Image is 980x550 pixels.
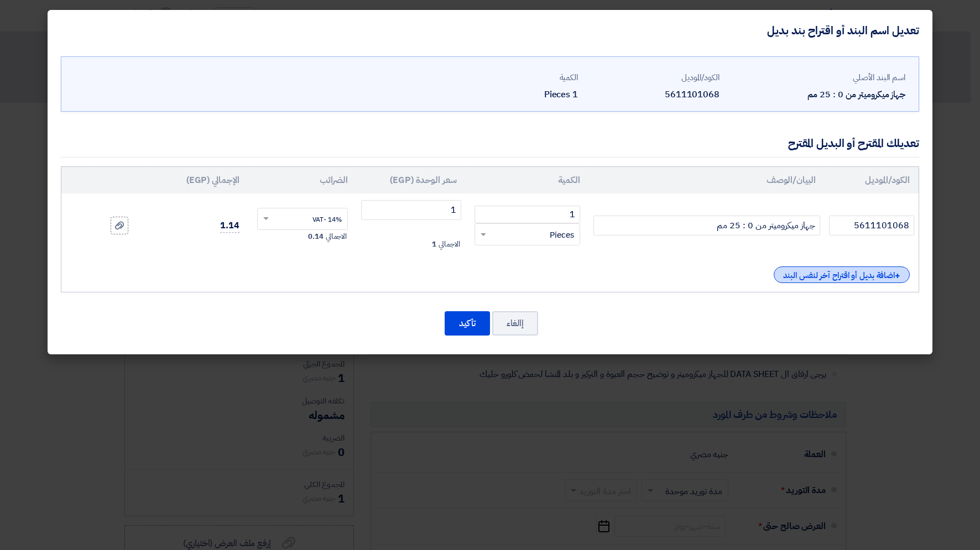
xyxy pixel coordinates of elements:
[728,71,905,84] div: اسم البند الأصلي
[788,135,919,151] div: تعديلك المقترح أو البديل المقترح
[248,167,357,193] th: الضرائب
[774,266,910,283] div: اضافة بديل أو اقتراح آخر لنفس البند
[445,311,490,336] button: تأكيد
[589,167,825,193] th: البيان/الوصف
[148,167,248,193] th: الإجمالي (EGP)
[825,167,919,193] th: الكود/الموديل
[895,269,900,282] span: +
[357,167,466,193] th: سعر الوحدة (EGP)
[220,219,239,233] span: 1.14
[587,88,720,101] div: 5611101068
[308,231,324,242] span: 0.14
[767,23,919,38] h4: تعديل اسم البند أو اقتراح بند بديل
[257,208,348,230] ng-select: VAT
[361,200,461,220] input: أدخل سعر الوحدة
[439,239,460,250] span: الاجمالي
[593,216,820,235] input: Add Item Description
[587,71,720,84] div: الكود/الموديل
[728,88,905,101] div: جهاز ميكروميتر من 0 : 25 مم
[466,167,589,193] th: الكمية
[326,231,347,242] span: الاجمالي
[432,239,436,250] span: 1
[829,216,914,235] input: الموديل
[475,206,580,223] input: RFQ_STEP1.ITEMS.2.AMOUNT_TITLE
[492,311,538,336] button: إالغاء
[445,71,578,84] div: الكمية
[445,88,578,101] div: 1 Pieces
[550,229,574,242] span: Pieces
